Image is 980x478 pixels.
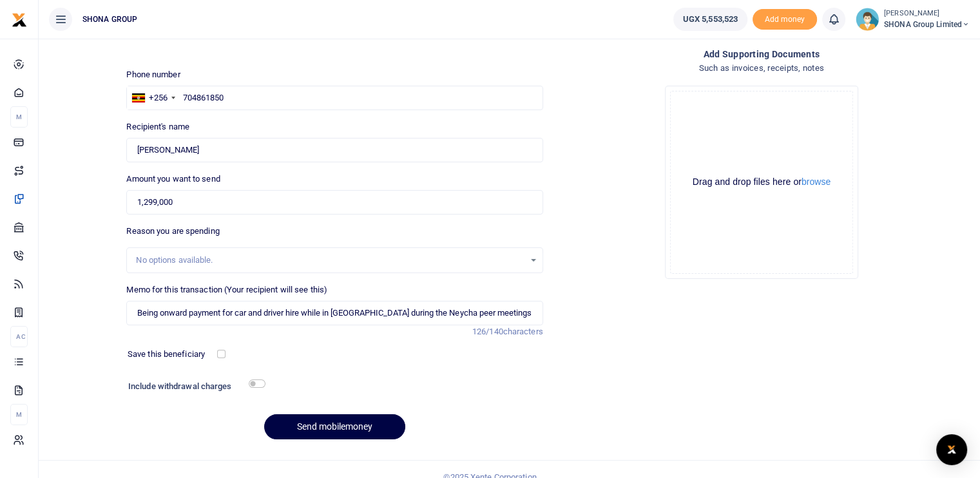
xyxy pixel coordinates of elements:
[665,86,858,279] div: File Uploader
[10,106,28,128] li: M
[802,177,831,186] button: browse
[126,283,327,296] label: Memo for this transaction (Your recipient will see this)
[149,91,167,104] div: +256
[126,120,189,133] label: Recipient's name
[77,14,142,25] span: SHONA GROUP
[673,8,747,31] a: UGX 5,553,523
[127,86,178,110] div: Uganda: +256
[128,381,260,392] h6: Include withdrawal charges
[884,8,970,19] small: [PERSON_NAME]
[10,326,28,347] li: Ac
[753,9,817,30] span: Add money
[668,8,753,31] li: Wallet ballance
[10,404,28,425] li: M
[128,348,205,361] label: Save this beneficiary
[856,8,970,31] a: profile-user [PERSON_NAME] SHONA Group Limited
[126,301,543,325] input: Enter extra information
[12,14,27,24] a: logo-small logo-large logo-large
[553,47,970,61] h4: Add supporting Documents
[671,176,852,188] div: Drag and drop files here or
[126,138,543,162] input: Loading name...
[126,86,543,110] input: Enter phone number
[753,14,817,23] a: Add money
[683,13,738,26] span: UGX 5,553,523
[503,327,543,336] span: characters
[884,19,970,30] span: SHONA Group Limited
[264,414,405,439] button: Send mobilemoney
[472,327,503,336] span: 126/140
[856,8,879,31] img: profile-user
[126,68,180,81] label: Phone number
[126,173,220,186] label: Amount you want to send
[12,12,27,28] img: logo-small
[126,225,219,238] label: Reason you are spending
[126,190,543,215] input: UGX
[136,254,524,267] div: No options available.
[936,434,967,465] div: Open Intercom Messenger
[753,9,817,30] li: Toup your wallet
[553,61,970,75] h4: Such as invoices, receipts, notes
